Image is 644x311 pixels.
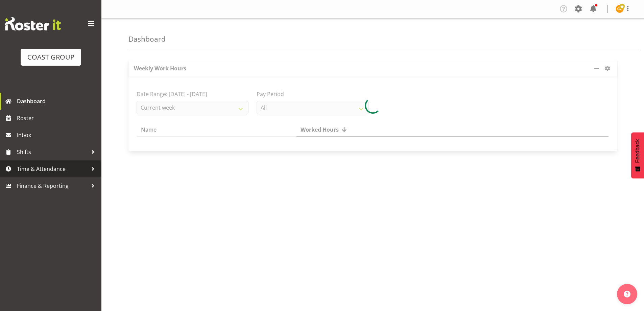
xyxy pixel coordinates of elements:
span: Inbox [17,130,98,140]
img: help-xxl-2.png [624,291,630,297]
span: Dashboard [17,96,98,106]
h4: Dashboard [128,35,166,43]
div: COAST GROUP [27,52,74,62]
span: Shifts [17,147,88,157]
span: Feedback [635,139,641,163]
button: Feedback - Show survey [631,132,644,178]
img: gaki-ziogas9930.jpg [616,5,624,13]
img: Rosterit website logo [5,17,61,30]
span: Finance & Reporting [17,181,88,191]
span: Time & Attendance [17,164,88,174]
span: Roster [17,113,98,123]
